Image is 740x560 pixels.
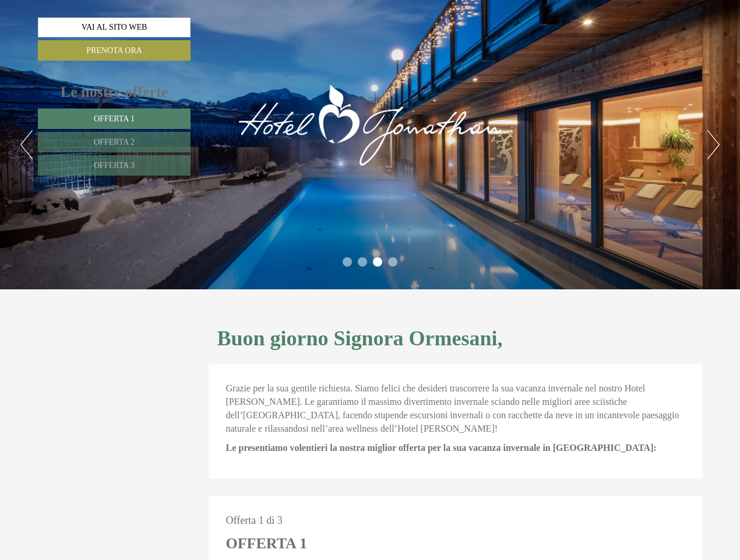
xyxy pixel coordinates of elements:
[226,382,685,435] p: Grazie per la sua gentile richiesta. Siamo felici che desideri trascorrere la sua vacanza inverna...
[94,138,135,146] span: Offerta 2
[226,533,307,554] div: Offerta 1
[217,327,503,351] h1: Buon giorno Signora Ormesani,
[20,130,33,159] button: Previous
[707,130,720,159] button: Next
[38,17,191,37] a: Vai al sito web
[38,81,191,103] div: Le nostre offerte
[38,40,191,61] a: Prenota ora
[94,114,135,123] span: Offerta 1
[226,514,283,526] span: Offerta 1 di 3
[226,443,657,453] strong: Le presentiamo volentieri la nostra miglior offerta per la sua vacanza invernale in [GEOGRAPHIC_D...
[94,161,135,170] span: Offerta 3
